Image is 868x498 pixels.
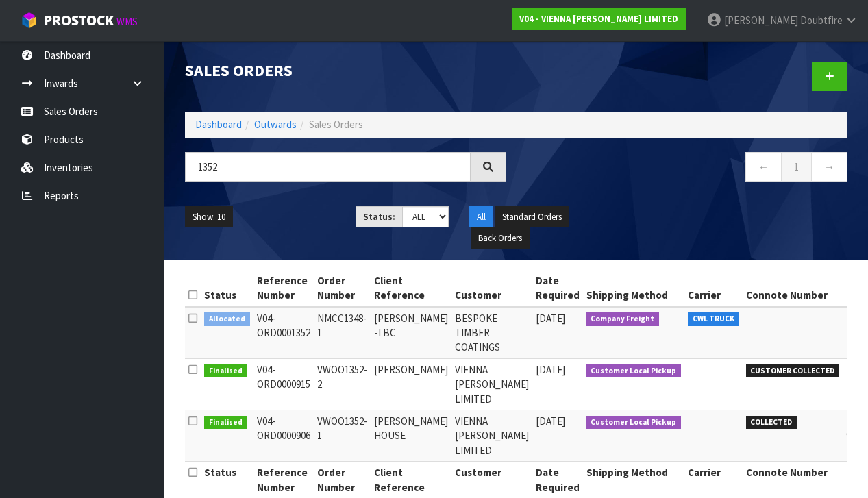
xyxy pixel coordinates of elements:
th: Client Reference [371,270,451,307]
button: Back Orders [471,227,530,249]
th: Status [201,462,253,498]
strong: Status: [363,211,395,223]
td: [PERSON_NAME] [371,358,451,410]
th: Date Required [532,270,583,307]
td: [PERSON_NAME] -TBC [371,307,451,359]
span: [PERSON_NAME] [724,14,798,27]
th: Connote Number [743,270,843,307]
img: cube-alt.png [21,12,38,29]
span: Doubtfire [800,14,843,27]
span: CUSTOMER COLLECTED [746,364,840,378]
td: V04-ORD0001352 [253,307,314,359]
th: Customer [451,462,532,498]
span: Company Freight [586,312,660,326]
a: ← [745,152,782,182]
button: Standard Orders [495,206,569,228]
strong: V04 - VIENNA [PERSON_NAME] LIMITED [519,13,678,25]
th: Connote Number [743,462,843,498]
td: VIENNA [PERSON_NAME] LIMITED [451,410,532,462]
th: Client Reference [371,462,451,498]
th: Order Number [314,462,371,498]
span: Customer Local Pickup [586,416,682,429]
th: Reference Number [253,462,314,498]
input: Search sales orders [185,152,471,182]
td: BESPOKE TIMBER COATINGS [451,307,532,359]
a: Dashboard [195,118,242,131]
span: Sales Orders [309,118,363,131]
td: VWOO1352-2 [314,358,371,410]
span: [DATE] [536,312,565,325]
span: Finalised [204,364,247,378]
a: Outwards [254,118,297,131]
th: Date Required [532,462,583,498]
span: CWL TRUCK [688,312,739,326]
a: 1 [781,152,812,182]
nav: Page navigation [527,152,848,186]
th: Carrier [684,462,743,498]
th: Reference Number [253,270,314,307]
td: VWOO1352-1 [314,410,371,462]
td: NMCC1348-1 [314,307,371,359]
td: V04-ORD0000915 [253,358,314,410]
small: WMS [116,15,138,28]
span: ProStock [44,12,114,29]
td: V04-ORD0000906 [253,410,314,462]
th: Customer [451,270,532,307]
span: Customer Local Pickup [586,364,682,378]
span: Allocated [204,312,250,326]
span: [DATE] [536,414,565,427]
h1: Sales Orders [185,62,506,79]
th: Shipping Method [583,462,685,498]
td: VIENNA [PERSON_NAME] LIMITED [451,358,532,410]
button: All [469,206,493,228]
a: → [811,152,847,182]
span: [DATE] [536,363,565,376]
span: Finalised [204,416,247,429]
th: Shipping Method [583,270,685,307]
th: Order Number [314,270,371,307]
span: COLLECTED [746,416,797,429]
button: Show: 10 [185,206,233,228]
th: Status [201,270,253,307]
th: Carrier [684,270,743,307]
td: [PERSON_NAME] HOUSE [371,410,451,462]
